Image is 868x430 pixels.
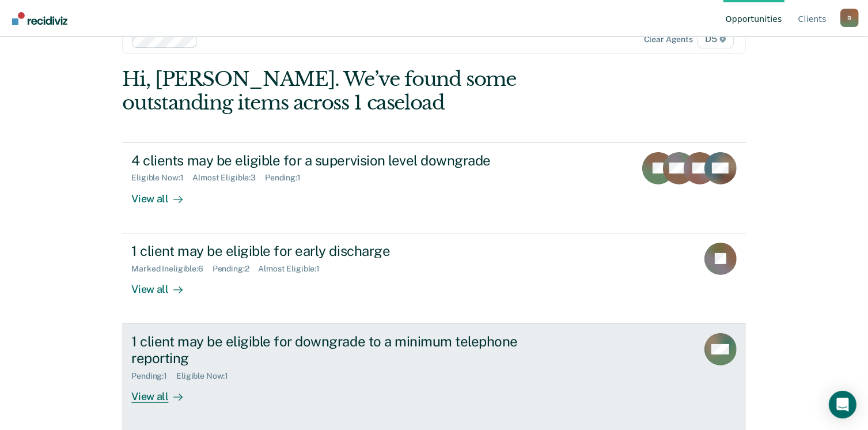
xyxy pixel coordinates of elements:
div: Almost Eligible : 1 [259,264,329,274]
div: Eligible Now : 1 [131,173,192,183]
div: View all [131,183,196,205]
div: Pending : 1 [131,371,176,381]
div: B [840,9,859,27]
div: Open Intercom Messenger [829,391,856,418]
div: Clear agents [644,35,693,44]
div: View all [131,380,196,403]
div: 1 client may be eligible for early discharge [131,243,536,259]
div: Hi, [PERSON_NAME]. We’ve found some outstanding items across 1 caseload [122,67,621,115]
img: Recidiviz [12,12,67,25]
div: Pending : 2 [213,264,259,274]
div: Marked Ineligible : 6 [131,264,212,274]
div: Eligible Now : 1 [176,371,237,381]
div: Pending : 1 [265,173,310,183]
a: 4 clients may be eligible for a supervision level downgradeEligible Now:1Almost Eligible:3Pending... [122,142,745,233]
div: Almost Eligible : 3 [192,173,265,183]
div: 4 clients may be eligible for a supervision level downgrade [131,152,536,169]
button: Profile dropdown button [840,9,859,27]
span: D5 [698,30,734,48]
div: View all [131,273,196,296]
a: 1 client may be eligible for early dischargeMarked Ineligible:6Pending:2Almost Eligible:1View all [122,233,745,324]
div: 1 client may be eligible for downgrade to a minimum telephone reporting [131,333,536,367]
